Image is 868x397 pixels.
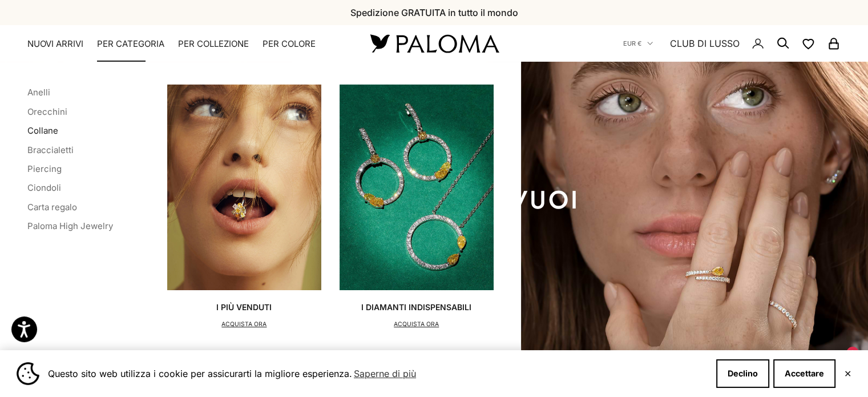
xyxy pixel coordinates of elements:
a: Piercing [27,163,62,174]
a: Collane [27,125,58,136]
button: Accettare [773,359,835,388]
font: ACQUISTA ORA [221,320,267,328]
font: ✕ [844,368,851,379]
font: EUR € [623,39,641,47]
button: Vicino [844,370,851,377]
font: NUOVI ARRIVI [27,38,83,49]
font: Per collezione [178,38,249,49]
a: Paloma High Jewelry [27,220,113,231]
button: Declino [716,359,769,388]
font: Spedizione GRATUITA in tutto il mondo [350,7,518,18]
summary: Per colore [263,38,316,50]
font: Declino [728,368,758,378]
nav: Navigazione secondaria [623,25,841,62]
a: Saperne di più [352,365,418,382]
font: CLUB DI LUSSO [670,38,740,49]
summary: Per categoria [97,38,164,50]
font: I diamanti indispensabili [361,302,471,312]
button: EUR € [623,38,653,49]
summary: Per collezione [178,38,249,50]
font: ACQUISTA ORA [394,320,439,328]
a: I più vendutiACQUISTA ORA [167,85,321,330]
a: CLUB DI LUSSO [670,36,740,51]
a: I diamanti indispensabiliACQUISTA ORA [340,85,494,330]
a: Anelli [27,87,50,98]
font: Per colore [263,38,316,49]
a: Carta regalo [27,202,77,212]
nav: Navigazione principale [27,38,343,50]
font: I più venduti [216,302,272,312]
a: Ciondoli [27,182,61,193]
a: Braccialetti [27,145,74,155]
img: Banner dei cookie [17,362,39,385]
font: Questo sito web utilizza i cookie per assicurarti la migliore esperienza. [48,368,352,379]
font: Saperne di più [354,368,416,379]
a: Orecchini [27,106,67,117]
font: Accettare [785,368,824,378]
a: NUOVI ARRIVI [27,38,83,50]
font: Per categoria [97,38,164,49]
